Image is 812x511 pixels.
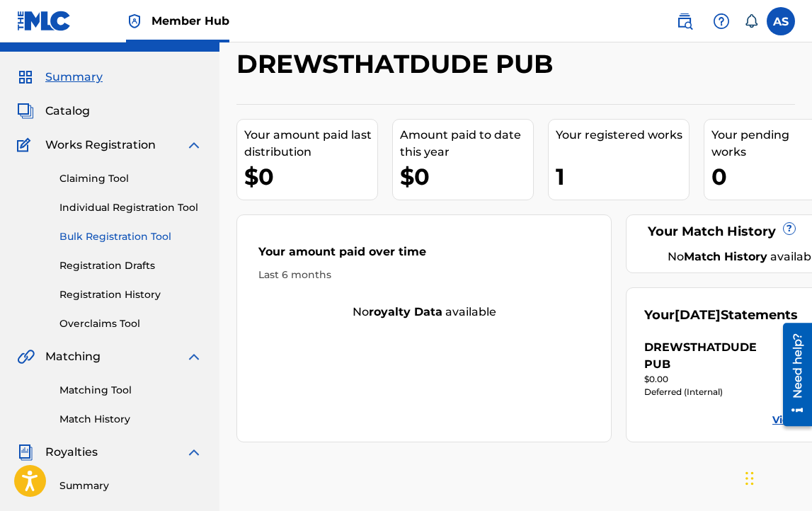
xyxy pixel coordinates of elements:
[17,103,34,120] img: Catalog
[713,13,730,30] img: help
[741,443,812,511] iframe: Chat Widget
[258,243,590,268] div: Your amount paid over time
[258,268,590,282] div: Last 6 months
[185,444,202,461] img: expand
[45,103,90,120] span: Catalog
[644,386,799,398] div: Deferred (Internal)
[745,457,754,500] div: Drag
[17,11,72,31] img: MLC Logo
[744,14,758,28] div: Notifications
[556,161,689,193] div: 1
[59,171,202,186] a: Claiming Tool
[400,161,533,193] div: $0
[59,478,202,493] a: Summary
[369,305,442,318] strong: royalty data
[59,229,202,244] a: Bulk Registration Tool
[59,383,202,398] a: Matching Tool
[675,307,721,323] span: [DATE]
[236,48,561,80] h2: DREWSTHATDUDE PUB
[767,7,795,35] div: User Menu
[17,103,90,120] a: CatalogCatalog
[556,127,689,144] div: Your registered works
[244,127,377,161] div: Your amount paid last distribution
[45,444,98,461] span: Royalties
[644,339,799,398] a: DREWSTHATDUDE PUBright chevron icon$0.00Deferred (Internal)
[59,200,202,215] a: Individual Registration Tool
[17,69,34,86] img: Summary
[644,373,799,386] div: $0.00
[59,258,202,273] a: Registration Drafts
[644,306,798,325] div: Your Statements
[185,137,202,154] img: expand
[59,316,202,331] a: Overclaims Tool
[45,348,101,365] span: Matching
[244,161,377,193] div: $0
[237,304,611,321] div: No available
[670,7,699,35] a: Public Search
[45,69,103,86] span: Summary
[45,137,156,154] span: Works Registration
[644,339,782,373] div: DREWSTHATDUDE PUB
[676,13,693,30] img: search
[17,444,34,461] img: Royalties
[126,13,143,30] img: Top Rightsholder
[400,127,533,161] div: Amount paid to date this year
[707,7,736,35] div: Help
[185,348,202,365] img: expand
[684,250,767,263] strong: Match History
[59,287,202,302] a: Registration History
[772,317,812,431] iframe: Resource Center
[17,137,35,154] img: Works Registration
[17,348,35,365] img: Matching
[59,412,202,427] a: Match History
[17,69,103,86] a: SummarySummary
[784,223,795,234] span: ?
[151,13,229,29] span: Member Hub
